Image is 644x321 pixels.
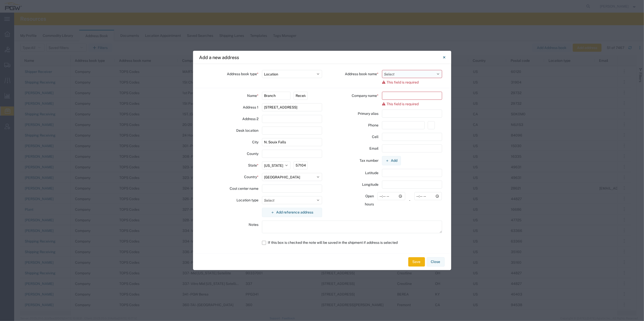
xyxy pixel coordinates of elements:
[368,121,378,129] label: Phone
[230,184,258,193] label: Cost center name
[199,54,239,61] h4: Add a new address
[262,238,442,247] label: If this box is checked the note will be saved in the shipment if address is selected
[294,92,308,100] input: Last
[242,115,258,123] label: Address 2
[294,161,308,169] input: Postal code
[372,133,378,141] label: Cell
[236,126,258,135] label: Desk location
[365,169,378,177] label: Latitude
[322,156,382,165] div: Tax number
[369,144,378,152] label: Email
[439,52,449,62] button: Close
[247,150,258,158] label: County
[236,196,258,204] label: Location type
[387,80,419,84] span: This field is required
[358,110,378,118] label: Primary alias
[427,257,445,266] button: Close
[243,103,258,111] label: Address 1
[249,221,258,229] label: Notes
[408,192,411,208] div: -
[345,70,378,78] label: Address book name
[356,192,374,208] label: Open hours
[244,173,258,181] label: Country
[262,208,322,217] button: Add reference address
[387,102,419,106] span: This field is required
[408,257,425,266] button: Save
[247,92,258,100] label: Name
[262,92,291,100] input: First
[252,138,258,146] label: City
[227,70,258,78] label: Address book type
[248,161,258,169] label: State
[352,92,378,100] label: Company name
[382,156,401,165] button: Add
[362,180,378,189] label: Longitude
